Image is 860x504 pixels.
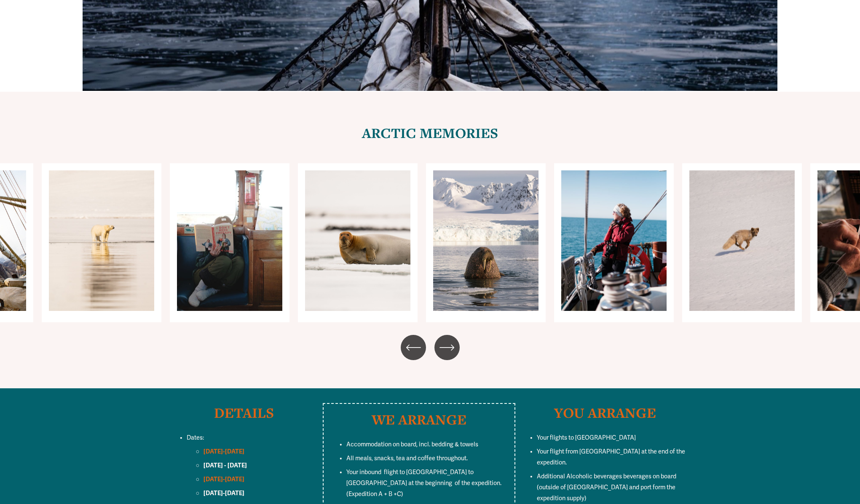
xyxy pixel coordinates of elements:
[537,448,686,466] span: Your flight from [GEOGRAPHIC_DATA] at the end of the expedition.
[554,403,656,422] strong: YOU ARRANGE
[537,473,678,502] span: Additional Alcoholic beverages beverages on board (outside of [GEOGRAPHIC_DATA] and port form the...
[362,124,498,142] strong: ARCTIC MEMORIES
[346,469,501,487] span: Your inbound flight to [GEOGRAPHIC_DATA] to [GEOGRAPHIC_DATA] at the beginning of the expedition.
[346,441,478,448] span: Accommodation on board, incl. bedding & towels
[204,489,244,497] strong: [DATE]-[DATE]
[346,455,468,462] span: All meals, snacks, tea and coffee throughout.
[346,467,509,500] p: (Expedition A + B +C)
[187,434,204,441] span: Dates:
[434,335,460,360] button: Next
[204,462,247,469] strong: [DATE] - [DATE]
[537,434,636,441] span: Your flights to [GEOGRAPHIC_DATA]
[372,410,466,429] strong: WE ARRANGE
[401,335,426,360] button: Previous
[204,475,244,483] strong: [DATE]-[DATE]
[214,403,274,422] strong: DETAILS
[204,448,244,455] strong: [DATE]-[DATE]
